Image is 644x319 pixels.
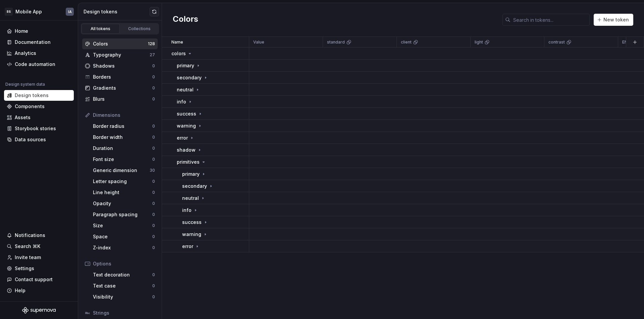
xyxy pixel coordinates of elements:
[152,190,155,195] div: 0
[93,167,150,174] div: Generic dimension
[152,179,155,184] div: 0
[177,74,202,81] p: secondary
[4,274,74,285] button: Contact support
[68,9,72,14] div: IA
[90,269,158,280] a: Text decoration0
[15,265,34,272] div: Settings
[177,110,196,117] p: success
[152,85,155,91] div: 0
[4,112,74,123] a: Assets
[93,260,155,267] div: Options
[15,114,31,121] div: Assets
[90,187,158,198] a: Line height0
[152,96,155,102] div: 0
[90,292,158,302] a: Visibility0
[475,39,483,45] p: light
[90,198,158,209] a: Opacity0
[82,50,158,60] a: Typography27
[152,272,155,277] div: 0
[15,8,42,15] div: Mobile App
[148,41,155,47] div: 128
[93,233,152,240] div: Space
[5,82,45,87] div: Design system data
[4,37,74,48] a: Documentation
[177,147,196,153] p: shadow
[90,154,158,165] a: Font size0
[90,242,158,253] a: Z-index0
[177,135,188,141] p: error
[93,294,152,300] div: Visibility
[5,8,13,16] div: BS
[182,171,200,177] p: primary
[182,243,193,250] p: error
[152,124,155,129] div: 0
[84,8,150,15] div: Design tokens
[93,41,148,47] div: Colors
[90,165,158,176] a: Generic dimension30
[90,132,158,143] a: Border width0
[152,63,155,69] div: 0
[4,90,74,101] a: Design tokens
[4,59,74,70] a: Code automation
[93,200,152,207] div: Opacity
[15,50,36,57] div: Analytics
[93,310,155,316] div: Strings
[82,83,158,93] a: Gradients0
[82,61,158,71] a: Shadows0
[4,48,74,59] a: Analytics
[152,74,155,80] div: 0
[253,39,264,45] p: Value
[4,26,74,36] a: Home
[93,85,152,91] div: Gradients
[15,61,55,68] div: Code automation
[177,123,196,129] p: warning
[152,146,155,151] div: 0
[93,271,152,278] div: Text decoration
[177,98,186,105] p: info
[173,14,198,26] h2: Colors
[182,207,192,214] p: info
[511,14,590,26] input: Search in tokens...
[4,230,74,241] button: Notifications
[152,157,155,162] div: 0
[82,94,158,104] a: Blurs0
[4,252,74,263] a: Invite team
[4,123,74,134] a: Storybook stories
[93,145,152,152] div: Duration
[327,39,345,45] p: standard
[93,112,155,118] div: Dimensions
[84,26,117,31] div: All tokens
[150,52,155,58] div: 27
[4,263,74,274] a: Settings
[93,96,152,102] div: Blurs
[22,307,56,314] svg: Supernova Logo
[4,101,74,112] a: Components
[401,39,412,45] p: client
[90,121,158,132] a: Border radius0
[182,219,202,226] p: success
[90,220,158,231] a: Size0
[548,39,565,45] p: contrast
[15,28,28,34] div: Home
[152,223,155,228] div: 0
[15,103,45,110] div: Components
[93,63,152,69] div: Shadows
[90,176,158,187] a: Letter spacing0
[152,234,155,239] div: 0
[4,241,74,252] button: Search ⌘K
[152,212,155,217] div: 0
[82,38,158,49] a: Colors128
[4,285,74,296] button: Help
[93,222,152,229] div: Size
[594,14,633,26] button: New token
[171,39,183,45] p: Name
[15,287,25,294] div: Help
[93,283,152,289] div: Text case
[15,243,40,250] div: Search ⌘K
[15,125,56,132] div: Storybook stories
[15,92,49,99] div: Design tokens
[182,195,199,202] p: neutral
[82,72,158,82] a: Borders0
[15,136,46,143] div: Data sources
